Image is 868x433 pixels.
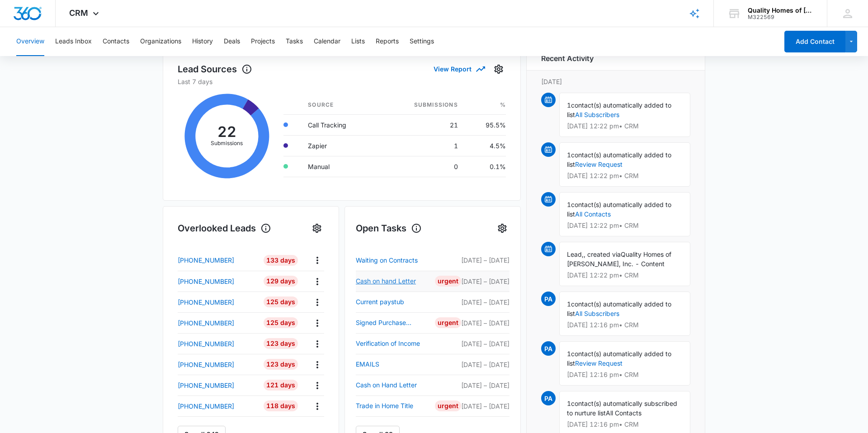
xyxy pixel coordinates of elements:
[178,360,257,369] a: [PHONE_NUMBER]
[567,322,683,328] p: [DATE] 12:16 pm • CRM
[286,27,303,56] button: Tasks
[567,222,683,229] p: [DATE] 12:22 pm • CRM
[55,27,92,56] button: Leads Inbox
[575,160,623,168] a: Review Request
[264,338,298,349] div: 123 Days
[356,338,435,349] a: Verification of Income
[567,123,683,129] p: [DATE] 12:22 pm • CRM
[748,14,814,20] div: account id
[178,381,257,390] a: [PHONE_NUMBER]
[356,221,422,235] h1: Open Tasks
[567,421,683,428] p: [DATE] 12:16 pm • CRM
[465,114,506,135] td: 95.5%
[567,350,671,367] span: contact(s) automatically added to list
[541,292,556,306] span: PA
[567,372,683,378] p: [DATE] 12:16 pm • CRM
[178,255,234,265] p: [PHONE_NUMBER]
[356,297,435,307] a: Current paystub
[356,359,435,370] a: EMAILS
[178,277,234,286] p: [PHONE_NUMBER]
[351,27,365,56] button: Lists
[16,27,44,56] button: Overview
[465,135,506,156] td: 4.5%
[178,297,234,307] p: [PHONE_NUMBER]
[567,101,571,109] span: 1
[178,401,234,411] p: [PHONE_NUMBER]
[310,253,324,267] button: Actions
[178,318,234,328] p: [PHONE_NUMBER]
[310,378,324,392] button: Actions
[310,399,324,413] button: Actions
[310,358,324,372] button: Actions
[567,250,584,258] span: Lead,
[178,297,257,307] a: [PHONE_NUMBER]
[541,391,556,405] span: PA
[435,400,461,411] div: Urgent
[178,77,506,86] p: Last 7 days
[356,400,435,411] a: Trade in Home Title
[541,341,556,356] span: PA
[103,27,129,56] button: Contacts
[575,210,611,218] a: All Contacts
[178,62,252,76] h1: Lead Sources
[575,359,623,367] a: Review Request
[264,359,298,370] div: 123 Days
[748,7,814,14] div: account name
[606,409,642,417] span: All Contacts
[178,221,271,235] h1: Overlooked Leads
[379,135,465,156] td: 1
[465,95,506,115] th: %
[567,400,571,407] span: 1
[356,276,435,287] a: Cash on hand Letter
[178,401,257,411] a: [PHONE_NUMBER]
[379,114,465,135] td: 21
[192,27,213,56] button: History
[264,380,298,391] div: 121 Days
[461,297,509,307] p: [DATE] – [DATE]
[310,274,324,288] button: Actions
[178,255,257,265] a: [PHONE_NUMBER]
[410,27,434,56] button: Settings
[301,156,379,177] td: Manual
[435,317,461,328] div: Urgent
[461,360,509,369] p: [DATE] – [DATE]
[178,381,234,390] p: [PHONE_NUMBER]
[379,95,465,115] th: Submissions
[301,114,379,135] td: Call Tracking
[461,401,509,411] p: [DATE] – [DATE]
[224,27,240,56] button: Deals
[567,151,671,168] span: contact(s) automatically added to list
[379,156,465,177] td: 0
[178,318,257,328] a: [PHONE_NUMBER]
[461,381,509,390] p: [DATE] – [DATE]
[356,255,435,266] a: Waiting on Contracts
[784,31,845,52] button: Add Contact
[301,135,379,156] td: Zapier
[491,62,506,76] button: Settings
[567,151,571,159] span: 1
[435,276,461,287] div: Urgent
[264,255,298,266] div: 133 Days
[567,173,683,179] p: [DATE] 12:22 pm • CRM
[575,310,619,317] a: All Subscribers
[356,380,435,391] a: Cash on Hand Letter
[541,77,690,86] p: [DATE]
[178,339,257,348] a: [PHONE_NUMBER]
[264,317,298,328] div: 125 Days
[461,255,509,265] p: [DATE] – [DATE]
[140,27,181,56] button: Organizations
[310,295,324,309] button: Actions
[495,221,509,235] button: Settings
[301,95,379,115] th: Source
[310,337,324,351] button: Actions
[178,339,234,348] p: [PHONE_NUMBER]
[251,27,275,56] button: Projects
[567,300,571,308] span: 1
[310,221,324,235] button: Settings
[69,8,88,18] span: CRM
[310,316,324,330] button: Actions
[461,277,509,286] p: [DATE] – [DATE]
[376,27,399,56] button: Reports
[567,101,671,118] span: contact(s) automatically added to list
[434,61,484,77] button: View Report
